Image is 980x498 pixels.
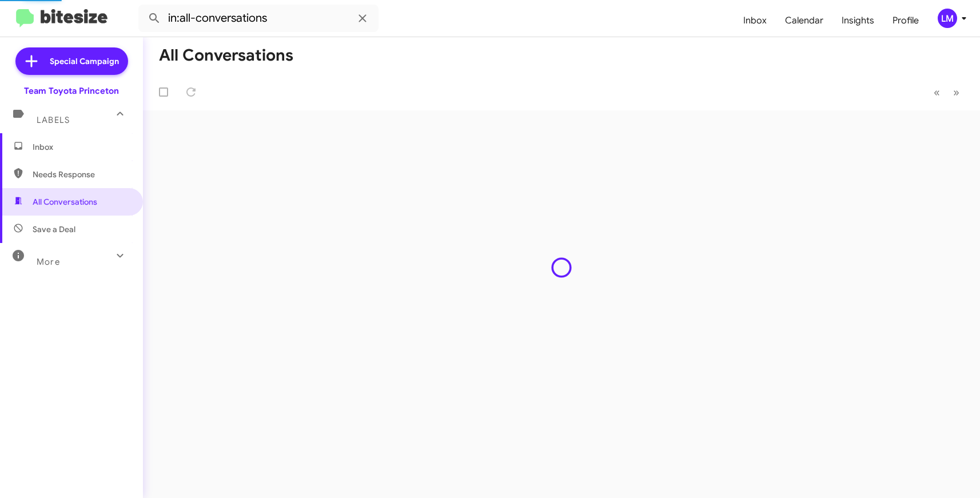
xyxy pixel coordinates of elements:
button: LM [928,9,967,28]
button: Next [946,81,966,104]
input: Search [138,5,379,32]
span: « [934,85,940,99]
span: Inbox [33,141,130,153]
h1: All Conversations [159,46,293,65]
a: Profile [883,4,928,37]
a: Calendar [776,4,832,37]
span: Save a Deal [33,224,75,235]
a: Insights [832,4,883,37]
span: Labels [37,115,70,125]
span: More [37,257,60,267]
div: Team Toyota Princeton [24,85,119,97]
span: Needs Response [33,169,130,180]
span: Special Campaign [50,55,119,67]
span: All Conversations [33,196,97,208]
span: » [953,85,959,99]
div: LM [938,9,957,28]
a: Inbox [734,4,776,37]
a: Special Campaign [15,47,128,75]
nav: Page navigation example [927,81,966,104]
button: Previous [927,81,947,104]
